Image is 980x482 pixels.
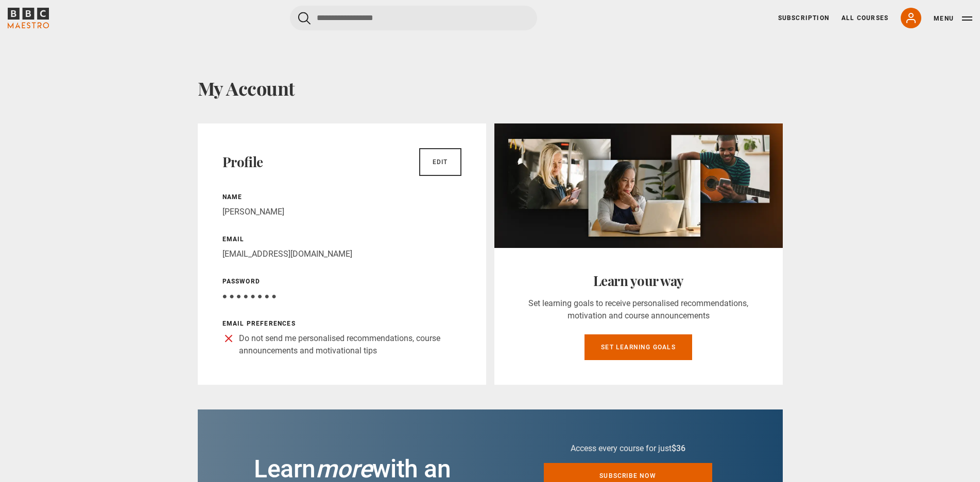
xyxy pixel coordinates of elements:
a: Subscription [778,13,829,23]
p: Do not send me personalised recommendations, course announcements and motivational tips [239,332,461,357]
a: Edit [419,148,461,176]
h1: My Account [198,77,783,99]
svg: BBC Maestro [8,8,49,28]
span: ● ● ● ● ● ● ● ● [222,291,277,301]
p: [PERSON_NAME] [222,206,461,218]
p: Set learning goals to receive personalised recommendations, motivation and course announcements [519,297,758,322]
p: Access every course for just [544,442,712,455]
button: Toggle navigation [934,13,972,24]
p: [EMAIL_ADDRESS][DOMAIN_NAME] [222,248,461,260]
span: $36 [672,443,685,453]
p: Password [222,277,461,286]
h2: Learn your way [519,273,758,289]
p: Email [222,235,461,244]
p: Name [222,192,461,202]
button: Submit the search query [298,12,311,25]
a: Set learning goals [584,334,692,360]
input: Search [290,6,537,30]
h2: Profile [222,154,263,170]
p: Email preferences [222,319,461,328]
a: All Courses [841,13,888,23]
